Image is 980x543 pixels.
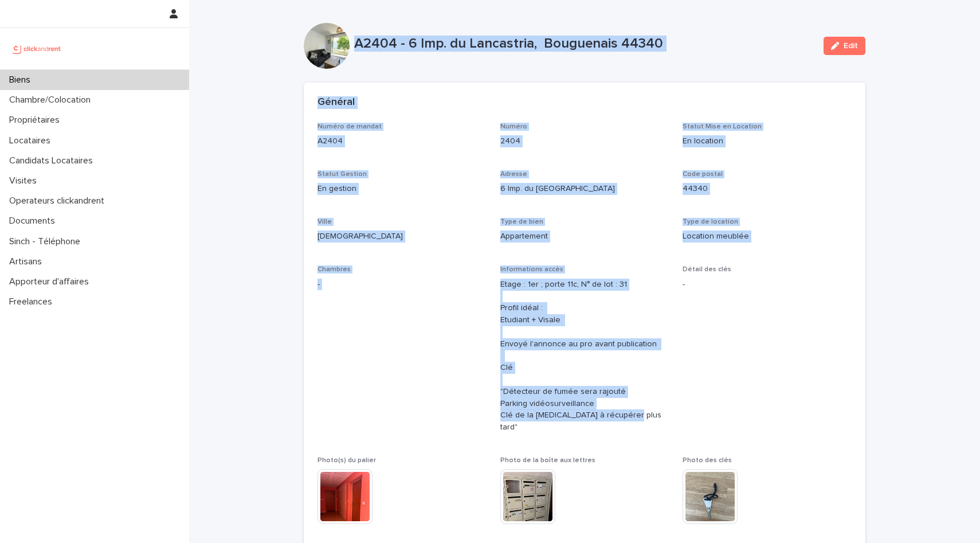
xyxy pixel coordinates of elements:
span: Numéro [500,123,527,130]
p: - [683,279,852,291]
span: Détail des clés [683,266,731,273]
span: Statut Gestion [317,171,367,178]
p: En gestion [317,183,487,195]
span: Edit [844,42,858,50]
p: Visites [5,175,46,186]
p: Biens [5,75,40,85]
span: Adresse [500,171,527,178]
button: Edit [824,37,865,55]
p: - [317,279,487,291]
p: 6 Imp. du [GEOGRAPHIC_DATA] [500,183,669,195]
p: 44340 [683,183,852,195]
p: Locataires [5,135,60,146]
p: En location [683,135,852,147]
span: Numéro de mandat [317,123,382,130]
span: Code postal [683,171,723,178]
span: Photo de la boîte aux lettres [500,457,595,464]
p: Sinch - Téléphone [5,236,89,247]
p: Appartement [500,231,669,243]
span: Chambres [317,266,351,273]
span: Type de location [683,218,738,225]
p: Candidats Locataires [5,155,102,166]
h2: Général [317,96,355,109]
p: Freelances [5,296,61,307]
p: A2404 [317,135,487,147]
p: Artisans [5,256,51,267]
p: A2404 - 6 Imp. du Lancastria, Bouguenais 44340 [354,36,814,52]
span: Ville [317,218,332,225]
p: Chambre/Colocation [5,95,100,106]
p: Apporteur d'affaires [5,276,98,287]
span: Informations accès [500,266,563,273]
span: Photo(s) du palier [317,457,376,464]
p: Location meublée [683,231,852,243]
p: Propriétaires [5,115,69,126]
span: Photo des clés [683,457,732,464]
p: Documents [5,216,64,226]
img: UCB0brd3T0yccxBKYDjQ [9,37,65,60]
span: Type de bien [500,218,543,225]
span: Statut Mise en Location [683,123,762,130]
p: 2404 [500,135,669,147]
p: Etage : 1er ; porte 11c, N° de lot : 31 Profil idéal : Etudiant + Visale Envoyé l'annonce au pro ... [500,279,669,433]
p: [DEMOGRAPHIC_DATA] [317,231,487,243]
p: Operateurs clickandrent [5,196,113,206]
